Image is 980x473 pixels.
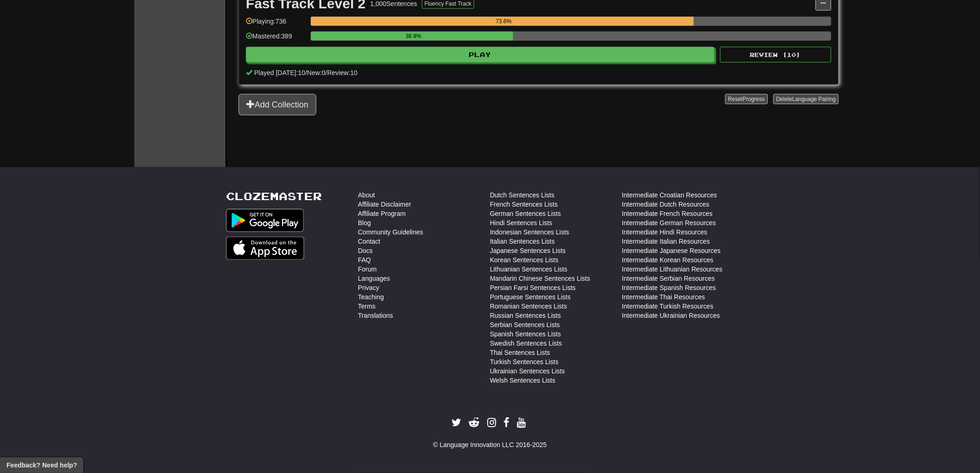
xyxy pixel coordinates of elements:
[358,246,373,255] a: Docs
[358,302,376,311] a: Terms
[226,190,322,202] a: Clozemaster
[792,96,836,102] span: Language Pairing
[358,265,377,274] a: Forum
[490,283,576,292] a: Persian Farsi Sentences Lists
[358,200,411,209] a: Affiliate Disclaimer
[490,209,561,218] a: German Sentences Lists
[622,218,716,227] a: Intermediate German Resources
[358,274,390,283] a: Languages
[327,69,358,76] span: Review: 10
[490,292,571,302] a: Portuguese Sentences Lists
[490,348,550,357] a: Thai Sentences Lists
[622,246,721,255] a: Intermediate Japanese Resources
[622,265,722,274] a: Intermediate Lithuanian Resources
[622,237,710,246] a: Intermediate Italian Resources
[358,292,384,302] a: Teaching
[490,190,554,200] a: Dutch Sentences Lists
[622,200,710,209] a: Intermediate Dutch Resources
[6,460,77,470] span: Open feedback widget
[720,47,831,63] button: Review (10)
[622,302,714,311] a: Intermediate Turkish Resources
[358,255,371,265] a: FAQ
[490,311,561,320] a: Russian Sentences Lists
[490,366,565,376] a: Ukrainian Sentences Lists
[358,227,423,237] a: Community Guidelines
[314,17,694,26] div: 73.6%
[490,302,567,311] a: Romanian Sentences Lists
[326,69,327,76] span: /
[490,237,555,246] a: Italian Sentences Lists
[622,274,715,283] a: Intermediate Serbian Resources
[490,339,562,348] a: Swedish Sentences Lists
[358,283,379,292] a: Privacy
[773,94,839,104] button: DeleteLanguage Pairing
[490,200,558,209] a: French Sentences Lists
[490,320,560,329] a: Serbian Sentences Lists
[622,209,713,218] a: Intermediate French Resources
[622,255,714,265] a: Intermediate Korean Resources
[622,190,717,200] a: Intermediate Croatian Resources
[358,209,406,218] a: Affiliate Program
[490,376,555,385] a: Welsh Sentences Lists
[358,237,380,246] a: Contact
[490,329,561,339] a: Spanish Sentences Lists
[307,69,326,76] span: New: 0
[358,311,393,320] a: Translations
[490,255,559,265] a: Korean Sentences Lists
[490,218,553,227] a: Hindi Sentences Lists
[743,96,765,102] span: Progress
[254,69,305,76] span: Played [DATE]: 10
[246,32,306,47] div: Mastered: 389
[314,32,513,41] div: 38.9%
[226,441,754,450] div: © Language Innovation LLC 2016-2025
[239,94,316,115] button: Add Collection
[622,292,705,302] a: Intermediate Thai Resources
[490,274,590,283] a: Mandarin Chinese Sentences Lists
[622,227,707,237] a: Intermediate Hindi Resources
[226,237,304,260] img: Get it on App Store
[490,357,559,366] a: Turkish Sentences Lists
[490,227,569,237] a: Indonesian Sentences Lists
[725,94,767,104] button: ResetProgress
[490,246,565,255] a: Japanese Sentences Lists
[358,190,375,200] a: About
[622,311,720,320] a: Intermediate Ukrainian Resources
[305,69,307,76] span: /
[246,17,306,32] div: Playing: 736
[246,47,715,63] button: Play
[226,209,304,232] img: Get it on Google Play
[358,218,371,227] a: Blog
[622,283,716,292] a: Intermediate Spanish Resources
[490,265,567,274] a: Lithuanian Sentences Lists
